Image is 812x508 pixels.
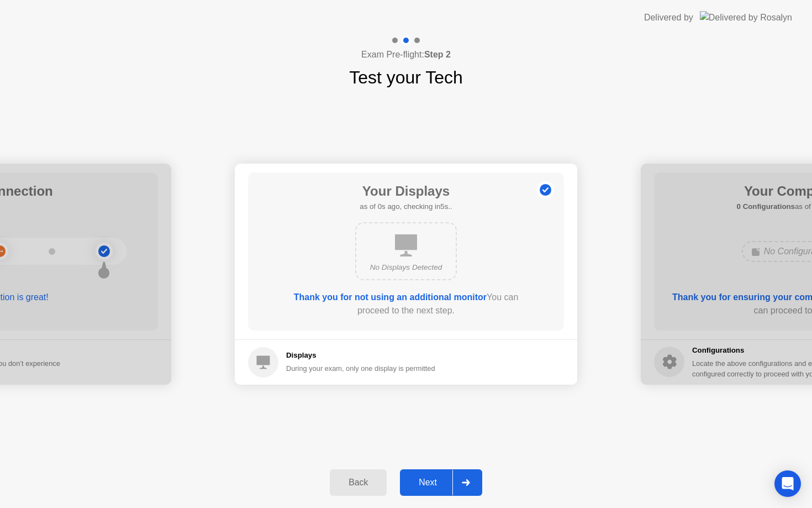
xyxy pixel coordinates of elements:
[700,11,792,24] img: Delivered by Rosalyn
[294,292,487,302] b: Thank you for not using an additional monitor
[360,201,452,212] h5: as of 0s ago, checking in5s..
[280,291,532,317] div: You can proceed to the next step.
[774,470,801,497] div: Open Intercom Messenger
[286,363,435,374] div: During your exam, only one display is permitted
[330,469,387,496] button: Back
[403,478,452,488] div: Next
[349,64,463,91] h1: Test your Tech
[360,181,452,201] h1: Your Displays
[365,262,447,273] div: No Displays Detected
[333,478,383,488] div: Back
[424,50,451,59] b: Step 2
[286,350,435,361] h5: Displays
[644,11,693,24] div: Delivered by
[361,48,451,61] h4: Exam Pre-flight:
[400,469,482,496] button: Next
